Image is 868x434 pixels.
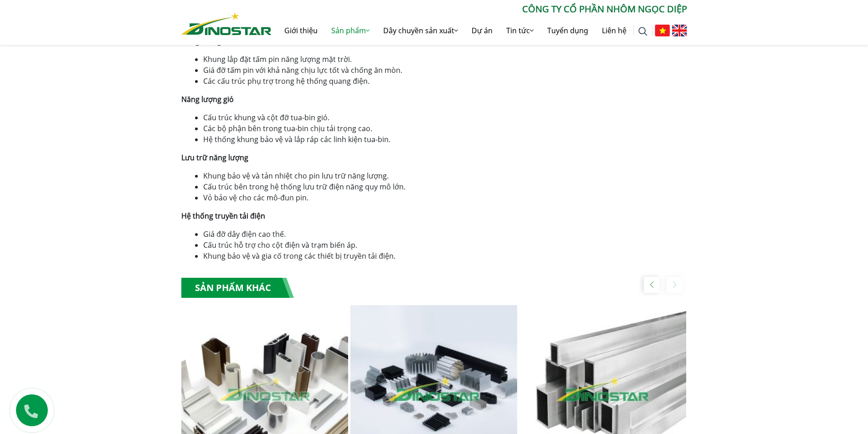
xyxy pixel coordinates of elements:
div: Sản phẩm khác [181,278,294,298]
span: Cấu trúc khung và cột đỡ tua-bin gió. [203,112,329,123]
img: Nhôm Dinostar [181,12,272,35]
span: Các bộ phận bên trong tua-bin chịu tải trọng cao. [203,123,372,133]
b: Lưu trữ năng lượng [181,153,248,163]
a: Dây chuyền sản xuất [376,16,465,45]
span: Khung bảo vệ và tản nhiệt cho pin lưu trữ năng lượng. [203,171,389,181]
span: Giá đỡ dây điện cao thế. [203,229,286,239]
span: Khung lắp đặt tấm pin năng lượng mặt trời. [203,54,352,64]
a: Tin tức [499,16,540,45]
span: Cấu trúc hỗ trợ cho cột điện và trạm biến áp. [203,240,357,250]
img: Tiếng Việt [655,25,670,36]
a: Tuyển dụng [540,16,595,45]
span: Vỏ bảo vệ cho các mô-đun pin. [203,193,308,203]
b: Năng lượng mặt trời [181,36,251,46]
a: Giới thiệu [277,16,324,45]
span: Khung bảo vệ và gia cố trong các thiết bị truyền tải điện. [203,251,395,261]
a: Dự án [465,16,499,45]
span: Các cấu trúc phụ trợ trong hệ thống quang điện. [203,76,370,86]
img: English [672,25,687,36]
img: search [638,27,647,36]
b: Năng lượng gió [181,94,234,104]
a: Sản phẩm [324,16,376,45]
a: Liên hệ [595,16,633,45]
span: Giá đỡ tấm pin với khả năng chịu lực tốt và chống ăn mòn. [203,65,402,75]
b: Hệ thống truyền tải điện [181,211,265,221]
span: Cấu trúc bên trong hệ thống lưu trữ điện năng quy mô lớn. [203,182,406,192]
span: Hệ thống khung bảo vệ và lắp ráp các linh kiện tua-bin. [203,134,390,144]
p: CÔNG TY CỔ PHẦN NHÔM NGỌC DIỆP [272,2,687,16]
